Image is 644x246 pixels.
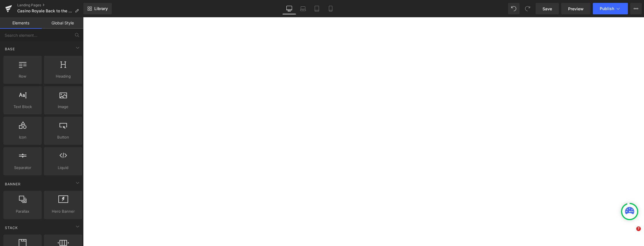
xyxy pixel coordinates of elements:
span: Text Block [5,104,40,110]
button: Undo [508,3,520,14]
iframe: Intercom live chat [624,226,638,240]
span: Button [46,134,80,140]
a: Mobile [324,3,338,14]
a: New Library [83,3,112,14]
span: Casino Royale Back to the 80’s [17,9,72,13]
span: Image [46,104,80,110]
a: Tablet [310,3,324,14]
span: 7 [636,226,641,231]
a: Preview [561,3,591,14]
span: Save [543,6,552,12]
a: Desktop [282,3,296,14]
span: Row [5,73,40,79]
span: Library [94,6,108,11]
span: Icon [5,134,40,140]
span: Preview [568,6,584,12]
a: Global Style [42,17,83,29]
span: Liquid [46,165,80,171]
button: More [630,3,642,14]
span: Banner [4,181,21,187]
span: Publish [600,6,614,11]
span: Stack [4,225,18,230]
span: Base [4,46,16,52]
a: Landing Pages [17,3,83,7]
span: Separator [5,165,40,171]
span: Parallax [5,208,40,214]
button: Publish [593,3,628,14]
button: Redo [522,3,533,14]
span: Hero Banner [46,208,80,214]
a: Laptop [296,3,310,14]
span: Heading [46,73,80,79]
